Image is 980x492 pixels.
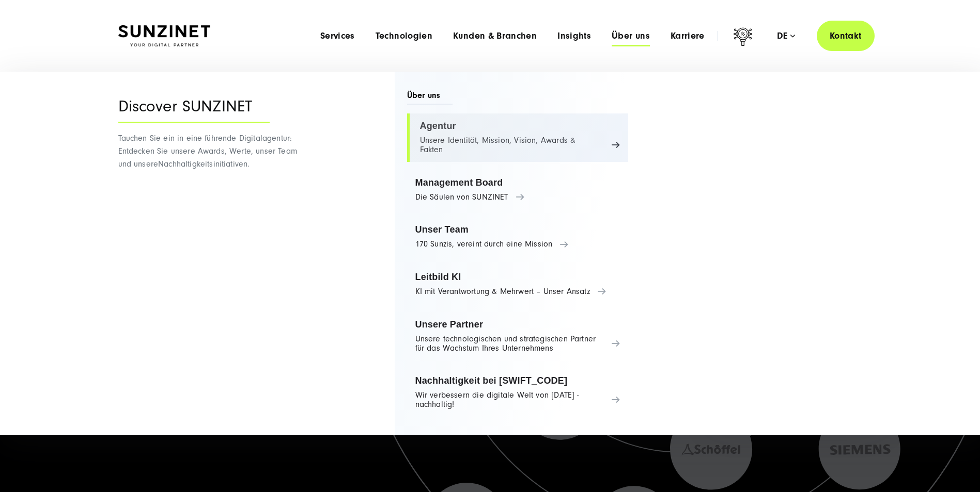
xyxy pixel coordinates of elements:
[817,21,875,51] a: Kontakt
[612,31,650,41] a: Über uns
[407,113,629,162] a: Agentur Unsere Identität, Mission, Vision, Awards & Fakten
[407,217,629,256] a: Unser Team 170 Sunzis, vereint durch eine Mission
[118,134,297,169] span: Tauchen Sie ein in eine führende Digitalagentur: Entdecken Sie unsere Awards, Werte, unser Team u...
[407,90,453,105] span: Über uns
[407,312,629,360] a: Unsere Partner Unsere technologischen und strategischen Partner für das Wachstum Ihres Unternehmens
[777,31,795,41] div: de
[407,368,629,417] a: Nachhaltigkeit bei [SWIFT_CODE] Wir verbessern die digitale Welt von [DATE] - nachhaltig!
[118,25,210,47] img: SUNZINET Full Service Digital Agentur
[320,31,355,41] a: Services
[407,170,629,209] a: Management Board Die Säulen von SUNZINET
[118,72,312,435] div: Nachhaltigkeitsinitiativen.
[671,31,705,41] a: Karriere
[118,97,270,123] div: Discover SUNZINET
[453,31,537,41] a: Kunden & Branchen
[557,31,591,41] a: Insights
[407,265,629,304] a: Leitbild KI KI mit Verantwortung & Mehrwert – Unser Ansatz
[376,31,432,41] a: Technologien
